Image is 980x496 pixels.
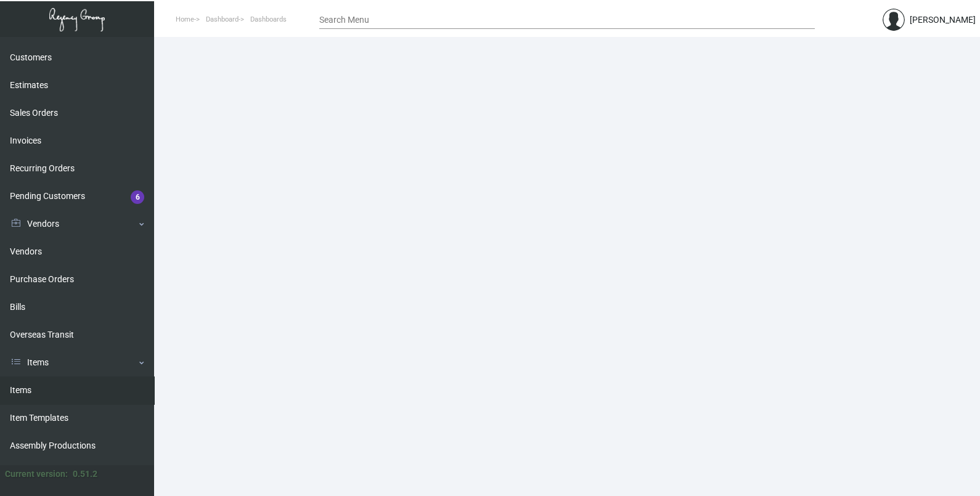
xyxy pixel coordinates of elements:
[883,9,905,31] img: admin@bootstrapmaster.com
[206,15,239,23] span: Dashboard
[73,468,97,481] div: 0.51.2
[5,468,68,481] div: Current version:
[910,14,976,26] div: [PERSON_NAME]
[250,15,287,23] span: Dashboards
[176,15,194,23] span: Home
